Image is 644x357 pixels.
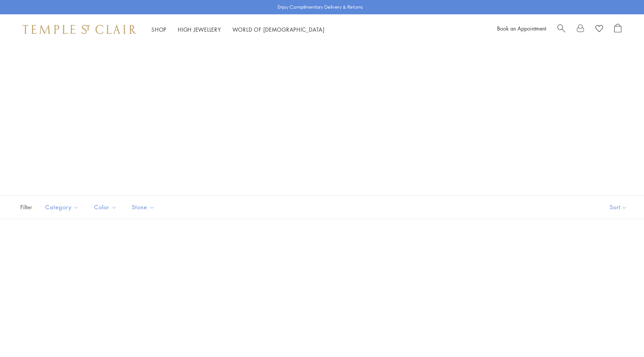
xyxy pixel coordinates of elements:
[90,202,122,212] span: Color
[23,25,136,34] img: Temple St. Clair
[41,202,85,212] span: Category
[40,199,85,216] button: Category
[89,199,122,216] button: Color
[151,26,166,33] a: ShopShop
[151,25,325,34] nav: Main navigation
[595,24,603,35] a: View Wishlist
[178,26,221,33] a: High JewelleryHigh Jewellery
[593,196,644,219] button: Show sort by
[128,202,160,212] span: Stone
[232,26,325,33] a: World of [DEMOGRAPHIC_DATA]World of [DEMOGRAPHIC_DATA]
[126,199,160,216] button: Stone
[278,3,363,11] p: Enjoy Complimentary Delivery & Returns
[557,24,565,35] a: Search
[614,24,621,35] a: Open Shopping Bag
[497,25,546,32] a: Book an Appointment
